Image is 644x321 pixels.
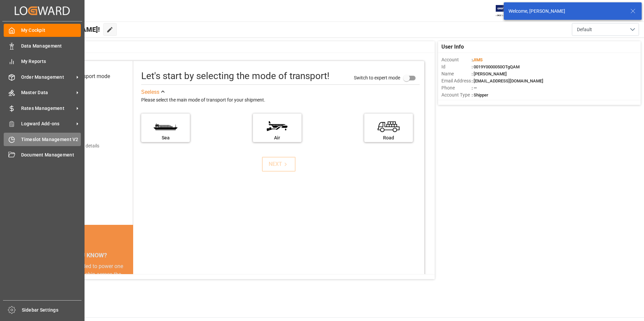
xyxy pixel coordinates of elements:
[441,70,472,77] span: Name
[21,120,74,127] span: Logward Add-ons
[572,23,639,36] button: open menu
[141,96,420,104] div: Please select the main mode of transport for your shipment.
[441,77,472,84] span: Email Address
[21,151,81,158] span: Document Management
[21,74,74,81] span: Order Management
[124,262,133,319] button: next slide / item
[354,75,400,80] span: Switch to expert mode
[21,27,81,34] span: My Cockpit
[441,63,472,70] span: Id
[36,248,133,262] div: DID YOU KNOW?
[441,84,472,91] span: Phone
[262,157,296,172] button: NEXT
[4,55,81,68] a: My Reports
[21,43,81,50] span: Data Management
[141,69,329,83] div: Let's start by selecting the mode of transport!
[44,262,125,311] div: The energy needed to power one large container ship across the ocean in a single day is the same ...
[472,78,543,83] span: : [EMAIL_ADDRESS][DOMAIN_NAME]
[368,134,410,141] div: Road
[472,92,488,98] span: : Shipper
[269,160,289,168] div: NEXT
[508,8,624,15] div: Welcome, [PERSON_NAME]
[22,307,82,314] span: Sidebar Settings
[472,64,520,69] span: : 0019Y0000050OTgQAM
[4,24,81,37] a: My Cockpit
[21,105,74,112] span: Rates Management
[145,134,186,141] div: Sea
[141,88,159,96] div: See less
[473,57,483,62] span: JIMS
[472,85,477,90] span: : —
[441,43,464,51] span: User Info
[496,5,519,17] img: Exertis%20JAM%20-%20Email%20Logo.jpg_1722504956.jpg
[28,23,100,36] span: Hello [PERSON_NAME]!
[21,136,81,143] span: Timeslot Management V2
[4,39,81,52] a: Data Management
[256,134,298,141] div: Air
[472,57,483,62] span: :
[441,91,472,99] span: Account Type
[577,26,592,33] span: Default
[4,133,81,146] a: Timeslot Management V2
[441,56,472,63] span: Account
[21,58,81,65] span: My Reports
[21,89,74,96] span: Master Data
[472,71,507,76] span: : [PERSON_NAME]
